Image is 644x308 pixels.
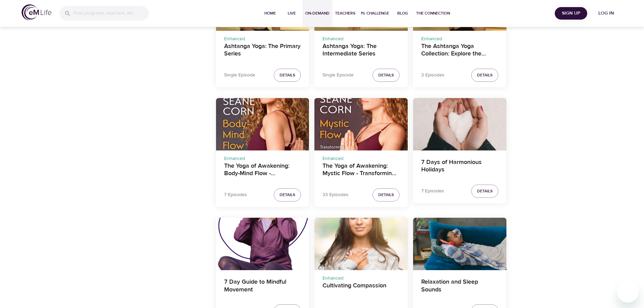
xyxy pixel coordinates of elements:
img: logo [22,4,51,20]
button: Sign Up [555,7,587,20]
span: Details [378,191,394,198]
h4: The Yoga of Awakening: Body-Mind Flow - Foundational Practices for Transformation [224,162,301,179]
button: 7 Day Guide to Mindful Movement [216,218,309,270]
span: Home [262,10,278,17]
span: Enhanced [323,36,343,42]
iframe: Button to launch messaging window [617,281,639,303]
span: Details [280,72,295,79]
span: Enhanced [323,156,343,162]
button: Details [373,69,400,82]
button: Cultivating Compassion [314,218,408,270]
button: Relaxation and Sleep Sounds [413,218,506,270]
button: The Yoga of Awakening: Body-Mind Flow - Foundational Practices for Transformation [216,98,309,150]
span: Details [378,72,394,79]
p: Single Episode [323,72,354,79]
h4: Ashtanga Yoga: The Intermediate Series [323,43,400,59]
span: Log in [593,9,620,18]
span: Sign Up [557,9,585,18]
input: Find programs, teachers, etc... [74,6,149,21]
p: Single Episode [224,72,255,79]
h4: Ashtanga Yoga: The Primary Series [224,43,301,59]
p: 33 Episodes [323,191,349,198]
span: Details [280,191,295,198]
button: 7 Days of Harmonious Holidays [413,98,506,150]
h4: The Yoga of Awakening: Mystic Flow - Transforming Your Practice Into Love and Service [323,162,400,179]
button: Details [471,185,498,198]
span: Details [477,72,493,79]
h4: Cultivating Compassion [323,282,400,298]
p: 7 Episodes [421,188,444,195]
button: Details [274,188,301,202]
button: The Yoga of Awakening: Mystic Flow - Transforming Your Practice Into Love and Service [314,98,408,150]
span: Teachers [335,10,355,17]
span: Enhanced [224,36,245,42]
span: Enhanced [323,275,343,281]
button: Details [373,188,400,202]
span: On-Demand [305,10,330,17]
span: Enhanced [421,36,442,42]
span: 1% Challenge [361,10,389,17]
h4: 7 Day Guide to Mindful Movement [224,278,301,294]
span: The Connection [416,10,450,17]
h4: The Ashtanga Yoga Collection: Explore the Depths of Ashtanga Yoga [421,43,498,59]
h4: Relaxation and Sleep Sounds [421,278,498,294]
button: Log in [590,7,622,20]
span: Blog [395,10,411,17]
button: Details [471,69,498,82]
span: Enhanced [224,156,245,162]
span: Details [477,188,493,195]
button: Details [274,69,301,82]
p: 7 Episodes [224,191,247,198]
span: Live [284,10,300,17]
h4: 7 Days of Harmonious Holidays [421,159,498,175]
p: 3 Episodes [421,72,445,79]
